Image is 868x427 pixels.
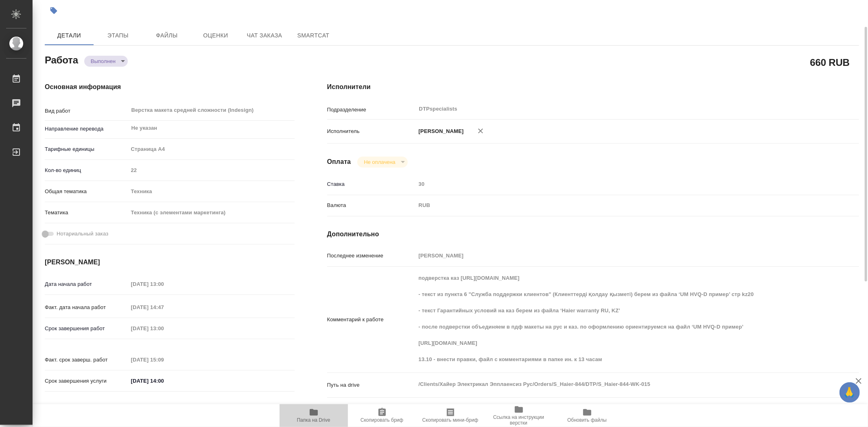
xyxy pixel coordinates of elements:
[327,316,416,324] p: Комментарий к работе
[98,30,138,41] span: Этапы
[45,52,78,67] h2: Работа
[84,56,128,67] div: Выполнен
[327,82,859,92] h4: Исполнители
[128,185,295,198] div: Техника
[128,278,199,290] input: Пустое поле
[416,250,815,261] input: Пустое поле
[294,30,333,41] span: SmartCat
[472,122,490,140] button: Удалить исполнителя
[297,417,330,423] span: Папка на Drive
[327,381,416,389] p: Путь на drive
[50,30,89,41] span: Детали
[327,229,859,239] h4: Дополнительно
[128,322,199,334] input: Пустое поле
[128,142,295,156] div: Страница А4
[45,145,128,153] p: Тарифные единицы
[416,127,464,135] p: [PERSON_NAME]
[490,414,548,426] span: Ссылка на инструкции верстки
[327,180,416,188] p: Ставка
[45,325,128,333] p: Срок завершения работ
[357,157,407,168] div: Выполнен
[45,356,128,364] p: Факт. срок заверш. работ
[361,159,398,166] button: Не оплачена
[45,82,295,92] h4: Основная информация
[128,375,199,387] input: ✎ Введи что-нибудь
[361,417,403,423] span: Скопировать бриф
[45,187,128,196] p: Общая тематика
[327,127,416,135] p: Исполнитель
[196,30,235,41] span: Оценки
[422,417,478,423] span: Скопировать мини-бриф
[485,404,553,427] button: Ссылка на инструкции верстки
[280,404,348,427] button: Папка на Drive
[45,257,295,267] h4: [PERSON_NAME]
[147,30,186,41] span: Файлы
[128,301,199,313] input: Пустое поле
[567,417,607,423] span: Обновить файлы
[327,106,416,114] p: Подразделение
[45,280,128,288] p: Дата начала работ
[327,157,351,167] h4: Оплата
[45,2,63,20] button: Добавить тэг
[416,178,815,190] input: Пустое поле
[128,164,295,176] input: Пустое поле
[840,382,860,403] button: 🙏
[128,206,295,220] div: Техника (с элементами маркетинга)
[416,271,815,366] textarea: подверстка каз [URL][DOMAIN_NAME] - текст из пункта 6 "Служба поддержки клиентов" (Клиенттерді қо...
[45,377,128,385] p: Срок завершения услуги
[88,58,118,65] button: Выполнен
[416,377,815,391] textarea: /Clients/Хайер Электрикал Эпплаенсиз Рус/Orders/S_Haier-844/DTP/S_Haier-844-WK-015
[45,303,128,312] p: Факт. дата начала работ
[45,209,128,217] p: Тематика
[245,30,284,41] span: Чат заказа
[128,354,199,366] input: Пустое поле
[416,198,815,212] div: RUB
[327,201,416,209] p: Валюта
[553,404,621,427] button: Обновить файлы
[416,404,485,427] button: Скопировать мини-бриф
[57,230,108,238] span: Нотариальный заказ
[327,252,416,260] p: Последнее изменение
[810,55,850,69] h2: 660 RUB
[45,107,128,115] p: Вид работ
[348,404,416,427] button: Скопировать бриф
[45,125,128,133] p: Направление перевода
[843,384,857,401] span: 🙏
[45,166,128,174] p: Кол-во единиц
